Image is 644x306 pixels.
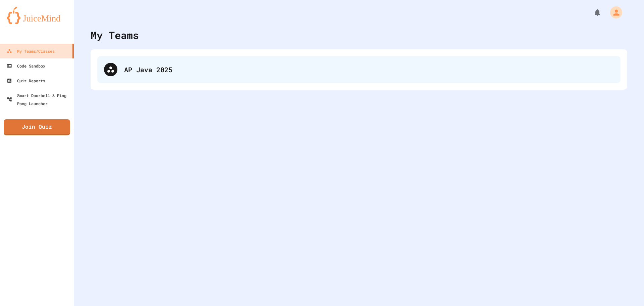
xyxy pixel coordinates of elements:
[7,91,71,107] div: Smart Doorbell & Ping Pong Launcher
[7,62,45,70] div: Code Sandbox
[97,56,621,83] div: AP Java 2025
[603,5,624,20] div: My Account
[7,47,55,55] div: My Teams/Classes
[7,77,45,85] div: Quiz Reports
[124,64,614,75] div: AP Java 2025
[4,119,70,135] a: Join Quiz
[91,28,139,43] div: My Teams
[7,7,67,24] img: logo-orange.svg
[581,7,603,18] div: My Notifications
